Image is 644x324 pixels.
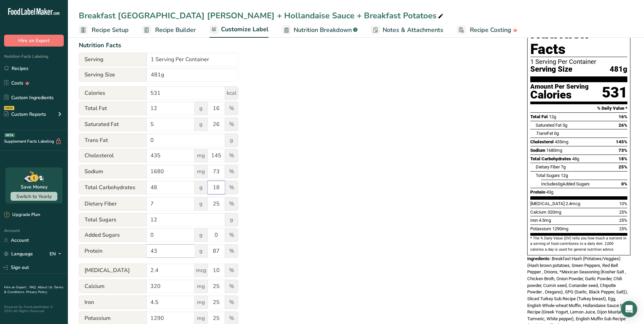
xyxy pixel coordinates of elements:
span: 48g [572,156,579,161]
a: Hire an Expert . [4,285,28,290]
span: Nutrition Breakdown [294,25,352,35]
span: 25% [619,218,627,223]
span: Total Sugars [79,213,147,227]
a: Recipe Costing [457,22,518,38]
span: Serving [79,53,147,66]
span: Added Sugars [79,228,147,242]
span: 481g [610,65,627,74]
span: Protein [530,190,545,195]
div: Nutrition Facts [79,41,514,50]
div: Custom Reports [4,111,46,118]
a: About Us . [38,285,54,290]
span: g [225,213,238,227]
span: % [225,244,238,258]
span: Notes & Attachments [383,25,443,35]
span: Total Fat [530,114,548,119]
span: Recipe Costing [470,25,511,35]
span: 145% [616,139,627,144]
span: 0% [621,181,627,186]
a: Privacy Policy [26,290,47,294]
span: Calcium [530,210,547,215]
span: Total Carbohydrates [79,181,147,194]
div: NEW [4,106,14,110]
span: Switch to Yearly [16,193,52,200]
div: Upgrade Plan [4,212,40,218]
span: Protein [79,244,147,258]
div: Powered By FoodLabelMaker © 2025 All Rights Reserved [4,305,64,313]
span: Cholesterol [79,149,147,162]
span: 1680mg [546,148,562,153]
section: * The % Daily Value (DV) tells you how much a nutrient in a serving of food contributes to a dail... [530,236,627,252]
span: Recipe Builder [155,25,196,35]
span: % [225,118,238,131]
span: % [225,280,238,293]
span: Calcium [79,280,147,293]
button: Switch to Yearly [11,192,57,201]
span: [MEDICAL_DATA] [530,201,565,206]
div: Save Money [21,183,48,191]
span: % [225,264,238,277]
span: 320mg [548,210,561,215]
span: Ingredients: [527,256,551,261]
span: g [194,197,208,211]
span: Potassium [530,226,551,231]
span: Recipe Setup [92,25,129,35]
span: 5g [563,123,567,128]
section: % Daily Value * [530,104,627,112]
span: % [225,165,238,178]
a: Language [4,248,33,260]
span: Serving Size [79,68,147,82]
span: 73% [619,148,627,153]
span: g [194,102,208,115]
span: Serving Size [530,65,572,74]
span: Total Carbohydrates [530,156,571,161]
span: 12g [549,114,556,119]
span: [MEDICAL_DATA] [79,264,147,277]
span: 25% [619,226,627,231]
span: % [225,102,238,115]
span: Dietary Fiber [536,164,560,169]
span: 435mg [555,139,568,144]
a: Terms & Conditions . [4,285,63,294]
button: Hire an Expert [4,35,64,47]
div: Amount Per Serving [530,84,589,90]
span: Total Fat [79,102,147,115]
span: Iron [530,218,538,223]
span: 0g [558,181,563,186]
span: g [194,228,208,242]
span: mg [194,280,208,293]
a: Notes & Attachments [371,22,443,38]
a: Customize Label [209,22,269,38]
span: 18% [619,156,627,161]
a: FAQ . [30,285,38,290]
span: g [194,118,208,131]
span: Saturated Fat [536,123,562,128]
span: Sodium [530,148,545,153]
span: 16% [619,114,627,119]
span: % [225,295,238,309]
span: Total Sugars [536,173,560,178]
div: EN [50,250,64,258]
span: Iron [79,295,147,309]
span: 26% [619,123,627,128]
div: BETA [4,133,15,137]
a: Nutrition Breakdown [282,22,357,38]
i: Trans [536,131,547,136]
span: g [194,181,208,194]
a: Recipe Builder [142,22,196,38]
span: % [225,149,238,162]
span: 25% [619,164,627,169]
div: 531 [602,84,627,102]
span: 1290mg [552,226,568,231]
span: Trans Fat [79,133,147,147]
span: 12g [561,173,568,178]
span: 4.5mg [539,218,551,223]
div: Open Intercom Messenger [621,301,637,317]
span: 2.4mcg [566,201,580,206]
span: Dietary Fiber [79,197,147,211]
span: % [225,197,238,211]
span: mg [194,165,208,178]
span: g [194,244,208,258]
h1: Nutrition Facts [530,26,627,57]
span: Includes Added Sugars [541,181,590,186]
